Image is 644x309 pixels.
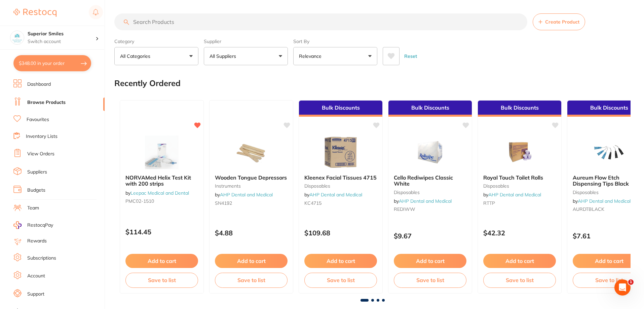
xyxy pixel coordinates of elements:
iframe: Intercom live chat [614,279,631,296]
img: NORVAMed Helix Test Kit with 200 strips [140,136,184,169]
small: RTTP [483,200,556,206]
a: Support [27,291,44,298]
a: RestocqPay [13,221,53,229]
img: Wooden Tongue Depressors [229,136,273,169]
div: Bulk Discounts [388,101,472,117]
span: by [573,198,631,204]
a: Budgets [27,187,45,194]
a: AHP Dental and Medical [578,198,631,204]
button: Add to cart [483,254,556,268]
span: by [304,192,362,198]
a: Browse Products [27,99,66,106]
button: Save to list [125,273,198,287]
small: PMC02-1510 [125,198,198,204]
h2: Recently Ordered [114,79,181,88]
a: Rewards [27,238,47,244]
span: by [394,198,452,204]
p: All Categories [120,53,153,60]
small: instruments [215,183,288,189]
small: SN4192 [215,200,288,206]
button: Relevance [293,47,377,65]
p: Switch account [28,38,96,45]
button: Save to list [483,273,556,287]
small: disposables [394,190,466,195]
button: Create Product [533,13,585,30]
small: disposables [483,183,556,189]
p: $109.68 [304,229,377,237]
img: Aureum Flow Etch Dispensing Tips Black [587,136,631,169]
a: Inventory Lists [26,133,58,140]
a: AHP Dental and Medical [309,192,362,198]
small: disposables [304,183,377,189]
button: All Suppliers [204,47,288,65]
a: Favourites [27,116,49,123]
label: Supplier [204,38,288,44]
b: Cello Rediwipes Classic White [394,175,466,187]
div: Bulk Discounts [299,101,382,117]
a: AHP Dental and Medical [399,198,452,204]
a: Suppliers [27,169,47,176]
b: Wooden Tongue Depressors [215,175,288,181]
b: Kleenex Facial Tissues 4715 [304,175,377,181]
button: Add to cart [394,254,466,268]
p: Relevance [299,53,324,60]
a: Subscriptions [27,255,56,262]
span: RestocqPay [27,222,53,229]
img: Kleenex Facial Tissues 4715 [319,136,363,169]
button: Save to list [394,273,466,287]
span: by [125,190,189,196]
label: Sort By [293,38,377,44]
button: Add to cart [304,254,377,268]
span: Create Product [545,19,579,25]
img: Restocq Logo [13,9,56,17]
small: KC4715 [304,200,377,206]
a: Team [27,205,39,211]
p: $114.45 [125,228,198,236]
button: All Categories [114,47,198,65]
img: RestocqPay [13,221,22,229]
label: Category [114,38,198,44]
a: View Orders [27,151,54,157]
span: 1 [628,279,634,285]
button: $348.00 in your order [13,55,91,71]
p: All Suppliers [210,53,239,60]
button: Reset [402,47,419,65]
a: Account [27,273,45,279]
a: Dashboard [27,81,51,88]
button: Add to cart [215,254,288,268]
span: by [215,192,273,198]
span: by [483,192,541,198]
b: Royal Touch Toilet Rolls [483,175,556,181]
h4: Superior Smiles [28,31,96,37]
a: Restocq Logo [13,5,56,21]
input: Search Products [114,13,527,30]
button: Save to list [304,273,377,287]
p: $4.88 [215,229,288,237]
img: Superior Smiles [10,31,24,44]
img: Royal Touch Toilet Rolls [498,136,541,169]
small: REDIWW [394,206,466,212]
p: $9.67 [394,232,466,240]
a: AHP Dental and Medical [220,192,273,198]
img: Cello Rediwipes Classic White [408,136,452,169]
b: NORVAMed Helix Test Kit with 200 strips [125,175,198,187]
a: Leepac Medical and Dental [130,190,189,196]
p: $42.32 [483,229,556,237]
a: AHP Dental and Medical [488,192,541,198]
div: Bulk Discounts [478,101,561,117]
button: Add to cart [125,254,198,268]
button: Save to list [215,273,288,287]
